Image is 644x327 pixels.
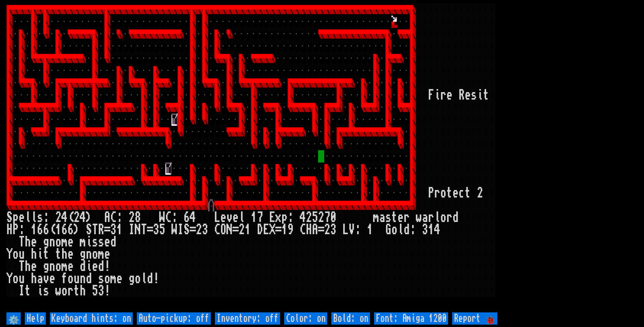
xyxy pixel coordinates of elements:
[331,312,370,325] input: Bold: on
[104,260,110,273] div: !
[215,312,280,325] input: Inventory: off
[281,211,288,224] div: p
[19,224,25,236] div: :
[233,211,239,224] div: e
[129,224,135,236] div: I
[110,236,116,248] div: d
[104,273,110,285] div: o
[104,224,110,236] div: =
[6,211,13,224] div: S
[19,260,25,273] div: T
[68,236,74,248] div: e
[74,211,80,224] div: 2
[68,273,74,285] div: o
[116,211,123,224] div: :
[55,248,61,260] div: t
[31,273,37,285] div: h
[422,224,428,236] div: 3
[61,236,68,248] div: m
[428,211,434,224] div: r
[153,224,159,236] div: 3
[251,211,257,224] div: 1
[19,285,25,297] div: I
[129,211,135,224] div: 2
[86,211,92,224] div: )
[410,224,416,236] div: :
[19,248,25,260] div: u
[135,224,141,236] div: N
[74,285,80,297] div: t
[196,224,202,236] div: 2
[275,224,281,236] div: =
[37,224,43,236] div: 6
[233,224,239,236] div: =
[98,273,104,285] div: s
[86,248,92,260] div: n
[422,211,428,224] div: a
[19,211,25,224] div: e
[86,224,92,236] div: S
[104,236,110,248] div: e
[92,285,98,297] div: 5
[135,273,141,285] div: o
[61,273,68,285] div: f
[31,260,37,273] div: e
[141,273,147,285] div: l
[25,236,31,248] div: h
[312,224,318,236] div: A
[477,187,483,199] div: 2
[43,211,49,224] div: :
[25,211,31,224] div: l
[171,211,178,224] div: :
[80,260,86,273] div: d
[6,248,13,260] div: Y
[398,211,404,224] div: e
[31,248,37,260] div: h
[25,260,31,273] div: h
[330,224,336,236] div: 3
[135,211,141,224] div: 8
[19,236,25,248] div: T
[367,224,373,236] div: 1
[6,312,21,325] input: ⚙️
[98,285,104,297] div: 3
[220,211,226,224] div: e
[13,211,19,224] div: p
[68,260,74,273] div: e
[31,236,37,248] div: e
[98,248,104,260] div: m
[269,211,275,224] div: E
[471,89,477,101] div: s
[428,89,434,101] div: F
[137,312,211,325] input: Auto-pickup: off
[80,236,86,248] div: m
[159,224,165,236] div: 5
[104,211,110,224] div: A
[453,187,459,199] div: e
[404,224,410,236] div: d
[61,211,68,224] div: 4
[190,211,196,224] div: 4
[98,236,104,248] div: s
[355,224,361,236] div: :
[434,187,440,199] div: r
[214,224,220,236] div: C
[37,248,43,260] div: i
[13,273,19,285] div: o
[379,211,385,224] div: a
[80,273,86,285] div: n
[80,211,86,224] div: 4
[459,89,465,101] div: R
[61,224,68,236] div: 6
[49,236,55,248] div: n
[43,260,49,273] div: g
[80,248,86,260] div: g
[226,211,233,224] div: v
[300,211,306,224] div: 4
[385,224,391,236] div: G
[74,273,80,285] div: u
[86,236,92,248] div: i
[226,224,233,236] div: N
[300,224,306,236] div: C
[483,89,489,101] div: t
